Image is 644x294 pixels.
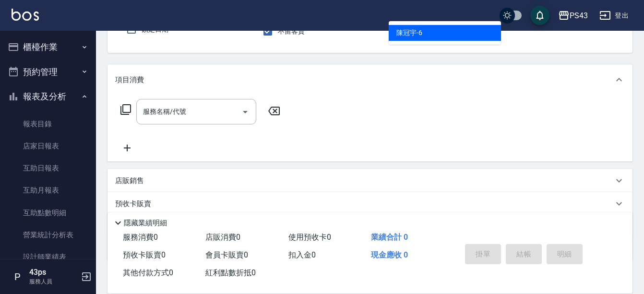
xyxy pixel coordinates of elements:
button: 登出 [596,7,632,24]
button: 預約管理 [4,60,92,85]
span: 不留客資 [278,26,305,37]
button: save [530,6,549,25]
span: 紅利點數折抵 0 [205,268,256,277]
span: 扣入金 0 [288,250,316,259]
div: 店販銷售 [107,169,632,192]
p: 店販銷售 [115,176,144,186]
span: 預收卡販賣 0 [123,250,166,259]
button: 報表及分析 [4,84,92,109]
p: 預收卡販賣 [115,199,151,209]
span: 現金應收 0 [371,250,408,259]
span: 使用預收卡 0 [288,233,331,242]
a: 報表目錄 [4,113,92,135]
button: Open [238,104,253,120]
span: 店販消費 0 [205,233,240,242]
p: 項目消費 [115,75,144,85]
a: 互助日報表 [4,157,92,179]
span: 陳冠宇 -6 [396,28,422,38]
button: 櫃檯作業 [4,35,92,60]
div: 項目消費 [107,64,632,95]
span: 其他付款方式 0 [123,268,173,277]
span: 業績合計 0 [371,233,408,242]
button: PS43 [554,6,592,25]
a: 設計師業績表 [4,246,92,268]
p: 隱藏業績明細 [124,218,167,228]
a: 互助點數明細 [4,202,92,224]
a: 營業統計分析表 [4,224,92,246]
span: 服務消費 0 [123,233,158,242]
div: P [8,267,27,286]
div: PS43 [570,10,588,22]
div: 預收卡販賣 [107,192,632,215]
h5: 43ps [29,268,78,277]
a: 互助月報表 [4,179,92,201]
img: Logo [12,9,39,21]
span: 會員卡販賣 0 [205,250,248,259]
p: 服務人員 [29,277,78,286]
a: 店家日報表 [4,135,92,157]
